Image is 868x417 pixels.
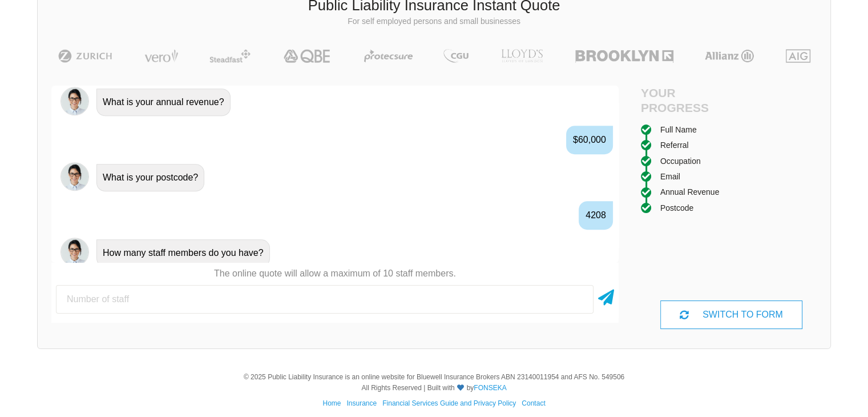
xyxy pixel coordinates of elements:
div: Occupation [660,155,701,167]
img: Chatbot | PLI [60,238,89,266]
a: Insurance [346,399,377,407]
img: Chatbot | PLI [60,87,89,115]
div: $60,000 [566,126,613,154]
div: How many staff members do you have? [96,239,270,267]
input: Number of staff [56,285,594,314]
img: LLOYD's | Public Liability Insurance [495,49,550,63]
img: QBE | Public Liability Insurance [277,49,338,63]
h4: Your Progress [641,86,732,114]
img: Chatbot | PLI [60,162,89,191]
p: The online quote will allow a maximum of 10 staff members. [51,267,619,280]
div: 4208 [579,201,613,230]
img: Steadfast | Public Liability Insurance [205,49,255,63]
div: Annual Revenue [660,186,720,198]
p: For self employed persons and small businesses [46,16,822,27]
img: Protecsure | Public Liability Insurance [360,49,417,63]
a: Home [322,399,341,407]
div: Full Name [660,123,697,136]
img: Vero | Public Liability Insurance [139,49,183,63]
div: Postcode [660,202,693,214]
div: Referral [660,139,689,151]
img: Brooklyn | Public Liability Insurance [571,49,677,63]
a: Contact [522,399,545,407]
div: Email [660,170,680,183]
div: SWITCH TO FORM [660,300,802,329]
div: What is your annual revenue? [96,89,231,116]
img: Zurich | Public Liability Insurance [53,49,118,63]
img: AIG | Public Liability Insurance [781,49,815,63]
a: FONSEKA [474,384,506,392]
div: What is your postcode? [96,164,204,191]
img: CGU | Public Liability Insurance [439,49,473,63]
img: Allianz | Public Liability Insurance [699,49,760,63]
a: Financial Services Guide and Privacy Policy [382,399,516,407]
